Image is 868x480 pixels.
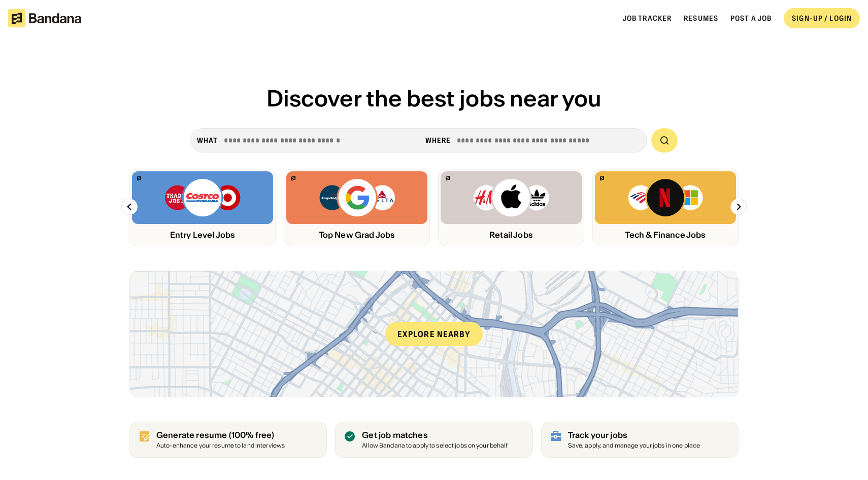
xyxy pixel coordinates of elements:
div: Generate resume [156,430,285,440]
a: Bandana logoBank of America, Netflix, Microsoft logosTech & Finance Jobs [592,169,739,246]
div: Allow Bandana to apply to select jobs on your behalf [362,442,508,449]
a: Generate resume (100% free)Auto-enhance your resume to land interviews [129,422,327,458]
div: Top New Grad Jobs [286,230,427,240]
span: (100% free) [229,430,275,440]
a: Resumes [684,14,718,23]
a: Bandana logoH&M, Apply, Adidas logosRetail Jobs [438,169,584,246]
div: Track your jobs [568,430,700,440]
img: Bandana logo [137,176,141,180]
a: Get job matches Allow Bandana to apply to select jobs on your behalf [335,422,532,458]
div: Explore nearby [385,322,483,346]
img: H&M, Apply, Adidas logos [473,177,550,218]
div: Tech & Finance Jobs [595,230,736,240]
img: Bandana logotype [8,9,81,27]
div: Retail Jobs [441,230,582,240]
img: Left Arrow [121,199,138,215]
a: Track your jobs Save, apply, and manage your jobs in one place [541,422,739,458]
img: Bandana logo [446,176,450,180]
img: Trader Joe’s, Costco, Target logos [164,177,241,218]
a: Bandana logoCapital One, Google, Delta logosTop New Grad Jobs [284,169,430,246]
div: Entry Level Jobs [132,230,273,240]
a: Post a job [730,14,772,23]
img: Bandana logo [600,176,604,180]
span: Discover the best jobs near you [266,84,602,113]
a: Bandana logoTrader Joe’s, Costco, Target logosEntry Level Jobs [129,169,276,246]
img: Bandana logo [291,176,295,180]
a: Job Tracker [623,14,672,23]
div: SIGN-UP / LOGIN [792,14,852,23]
a: Explore nearby [130,271,738,397]
div: what [197,136,218,145]
div: Where [425,136,451,145]
div: Auto-enhance your resume to land interviews [156,442,285,449]
img: Right Arrow [730,199,747,215]
img: Bank of America, Netflix, Microsoft logos [627,177,704,218]
div: Get job matches [362,430,508,440]
img: Capital One, Google, Delta logos [318,177,395,218]
div: Save, apply, and manage your jobs in one place [568,442,700,449]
